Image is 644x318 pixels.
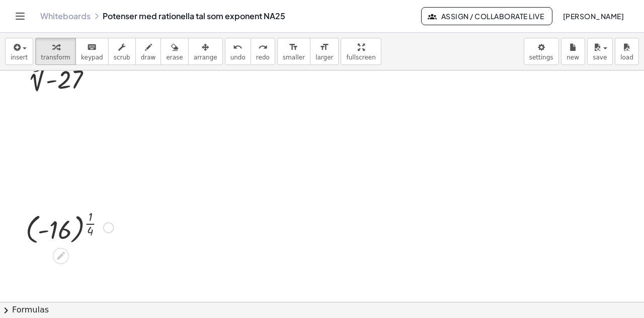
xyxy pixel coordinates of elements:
span: fullscreen [346,54,375,61]
button: format_sizelarger [310,38,339,65]
i: format_size [289,41,298,53]
button: arrange [188,38,223,65]
span: undo [230,54,246,61]
span: smaller [283,54,305,61]
button: insert [5,38,33,65]
i: undo [233,41,243,53]
span: draw [141,54,156,61]
button: transform [35,38,76,65]
span: erase [166,54,183,61]
button: draw [135,38,162,65]
span: Assign / Collaborate Live [430,12,544,21]
button: keyboardkeypad [75,38,109,65]
i: keyboard [87,41,97,53]
div: Edit math [53,248,69,264]
span: new [567,54,579,61]
span: settings [529,54,553,61]
span: save [593,54,607,61]
span: arrange [194,54,217,61]
i: redo [258,41,268,53]
button: format_sizesmaller [277,38,310,65]
button: save [587,38,613,65]
span: larger [315,54,333,61]
button: fullscreen [341,38,381,65]
span: scrub [114,54,130,61]
button: redoredo [251,38,275,65]
i: format_size [319,41,329,53]
button: [PERSON_NAME] [554,7,632,25]
button: scrub [108,38,136,65]
button: Assign / Collaborate Live [421,7,552,25]
span: transform [41,54,70,61]
a: Whiteboards [40,11,91,21]
span: load [620,54,633,61]
button: undoundo [225,38,251,65]
span: keypad [81,54,103,61]
button: erase [160,38,188,65]
span: insert [11,54,28,61]
button: load [615,38,639,65]
button: Toggle navigation [12,8,28,24]
button: new [561,38,585,65]
span: redo [256,54,270,61]
button: settings [524,38,559,65]
span: [PERSON_NAME] [562,12,624,21]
